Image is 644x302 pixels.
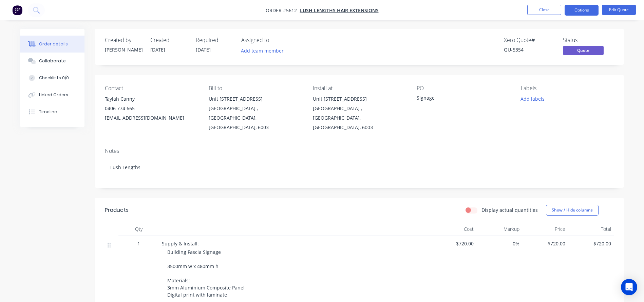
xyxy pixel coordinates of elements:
[105,37,142,43] div: Created by
[209,94,302,132] div: Unit [STREET_ADDRESS][GEOGRAPHIC_DATA] , [GEOGRAPHIC_DATA], [GEOGRAPHIC_DATA], 6003
[313,85,406,92] div: Install at
[241,37,309,43] div: Assigned to
[241,46,287,55] button: Add team member
[571,240,611,247] span: $720.00
[196,37,233,43] div: Required
[621,279,637,295] div: Open Intercom Messenger
[602,5,636,15] button: Edit Quote
[39,75,69,81] div: Checklists 0/0
[39,41,68,47] div: Order details
[313,94,406,104] div: Unit [STREET_ADDRESS]
[504,46,555,53] div: QU-5354
[209,94,302,104] div: Unit [STREET_ADDRESS]
[105,104,198,113] div: 0406 774 665
[105,94,198,104] div: Taylah Canny
[196,46,211,53] span: [DATE]
[313,94,406,132] div: Unit [STREET_ADDRESS][GEOGRAPHIC_DATA] , [GEOGRAPHIC_DATA], [GEOGRAPHIC_DATA], 6003
[522,222,568,236] div: Price
[313,104,406,132] div: [GEOGRAPHIC_DATA] , [GEOGRAPHIC_DATA], [GEOGRAPHIC_DATA], 6003
[527,5,561,15] button: Close
[20,53,84,69] button: Collaborate
[105,94,198,123] div: Taylah Canny0406 774 665[EMAIL_ADDRESS][DOMAIN_NAME]
[238,46,287,55] button: Add team member
[431,222,476,236] div: Cost
[39,109,57,115] div: Timeline
[105,85,198,92] div: Contact
[137,240,140,247] span: 1
[266,7,300,14] span: Order #5612 -
[517,94,548,103] button: Add labels
[20,86,84,103] button: Linked Orders
[300,7,379,14] a: Lush Lengths Hair Extensions
[105,113,198,123] div: [EMAIL_ADDRESS][DOMAIN_NAME]
[479,240,519,247] span: 0%
[20,36,84,53] button: Order details
[568,222,614,236] div: Total
[20,103,84,120] button: Timeline
[105,46,142,53] div: [PERSON_NAME]
[105,206,129,214] div: Products
[12,5,22,15] img: Factory
[39,92,68,98] div: Linked Orders
[118,222,159,236] div: Qty
[546,205,599,216] button: Show / Hide columns
[521,85,614,92] div: Labels
[162,240,199,247] span: Supply & Install:
[481,206,538,214] label: Display actual quantities
[563,37,614,43] div: Status
[417,85,510,92] div: PO
[504,37,555,43] div: Xero Quote #
[563,46,604,55] span: Quote
[433,240,474,247] span: $720.00
[105,148,614,154] div: Notes
[105,157,614,178] div: Lush Lengths
[565,5,599,16] button: Options
[476,222,522,236] div: Markup
[209,104,302,132] div: [GEOGRAPHIC_DATA] , [GEOGRAPHIC_DATA], [GEOGRAPHIC_DATA], 6003
[563,46,604,56] button: Quote
[525,240,565,247] span: $720.00
[150,37,188,43] div: Created
[417,94,501,104] div: Signage
[20,69,84,86] button: Checklists 0/0
[209,85,302,92] div: Bill to
[150,46,165,53] span: [DATE]
[39,58,66,64] div: Collaborate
